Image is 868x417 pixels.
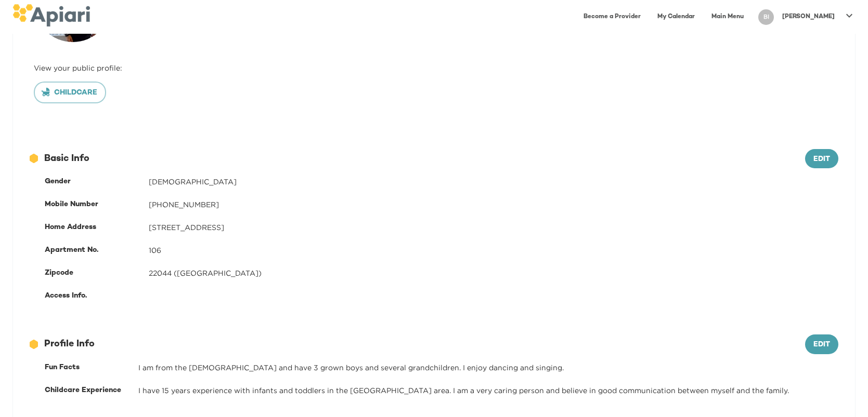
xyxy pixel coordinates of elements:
[34,88,106,96] a: Childcare
[45,268,149,278] div: Zipcode
[30,338,805,351] div: Profile Info
[138,362,838,373] div: I am from the [DEMOGRAPHIC_DATA] and have 3 grown boys and several grandchildren. I enjoy dancing...
[34,63,834,73] div: View your public profile:
[45,385,138,396] div: Childcare Experience
[149,222,838,233] div: [STREET_ADDRESS]
[782,12,835,21] p: [PERSON_NAME]
[805,149,838,169] button: Edit
[758,9,774,25] div: BI
[577,6,647,28] a: Become a Provider
[45,222,149,233] div: Home Address
[149,268,838,278] div: 22044 ([GEOGRAPHIC_DATA])
[805,334,838,354] button: Edit
[45,199,149,210] div: Mobile Number
[30,152,805,166] div: Basic Info
[45,245,149,255] div: Apartment No.
[149,245,838,255] div: 106
[45,362,138,373] div: Fun Facts
[12,4,90,26] img: logo
[45,291,149,301] div: Access Info.
[651,6,701,28] a: My Calendar
[138,385,838,396] div: I have 15 years experience with infants and toddlers in the [GEOGRAPHIC_DATA] area. I am a very c...
[34,82,106,103] button: Childcare
[813,153,830,166] span: Edit
[813,339,830,352] span: Edit
[149,199,838,210] div: [PHONE_NUMBER]
[43,87,97,100] span: Childcare
[149,177,838,187] div: [DEMOGRAPHIC_DATA]
[705,6,750,28] a: Main Menu
[45,177,149,187] div: Gender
